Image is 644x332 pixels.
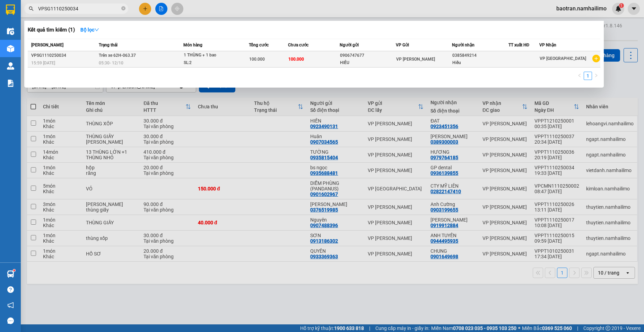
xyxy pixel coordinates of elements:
[7,62,14,70] img: warehouse-icon
[6,5,15,15] img: logo-vxr
[575,72,584,80] button: left
[340,52,395,59] div: 0906747677
[288,57,304,62] span: 100.000
[3,3,28,28] img: logo.jpg
[99,61,123,65] span: 05:30 - 12/10
[94,27,99,32] span: down
[452,43,475,47] span: Người nhận
[288,43,308,47] span: Chưa cước
[584,72,592,80] li: 1
[99,43,118,47] span: Trạng thái
[31,61,55,65] span: 15:59 [DATE]
[7,28,14,35] img: warehouse-icon
[184,52,236,59] div: 1 THÙNG + 1 bao
[592,72,600,80] li: Next Page
[584,72,592,80] a: 1
[28,26,75,34] h3: Kết quả tìm kiếm ( 1 )
[38,5,120,12] input: Tìm tên, số ĐT hoặc mã đơn
[121,6,125,10] span: close-circle
[539,43,556,47] span: VP Nhận
[592,72,600,80] button: right
[575,72,584,80] li: Previous Page
[508,43,530,47] span: TT xuất HĐ
[121,6,125,12] span: close-circle
[592,55,600,62] span: plus-circle
[7,80,14,87] img: solution-icon
[3,3,101,29] li: Nam Hải Limousine
[3,37,48,60] li: VP VP [PERSON_NAME] Lão
[99,53,136,58] span: Trên xe 62H-063.37
[7,45,14,52] img: warehouse-icon
[594,73,598,78] span: right
[183,43,202,47] span: Món hàng
[29,6,34,11] span: search
[249,43,269,47] span: Tổng cước
[13,269,15,271] sup: 1
[31,43,63,47] span: [PERSON_NAME]
[7,317,14,324] span: message
[80,27,99,33] strong: Bộ lọc
[7,302,14,308] span: notification
[7,270,14,278] img: warehouse-icon
[7,286,14,293] span: question-circle
[540,56,586,61] span: VP [GEOGRAPHIC_DATA]
[48,37,92,53] li: VP VP [PERSON_NAME]
[340,43,359,47] span: Người gửi
[452,52,508,59] div: 0385849214
[249,57,265,62] span: 100.000
[184,59,236,67] div: SL: 2
[340,59,395,66] div: HIẾU
[452,59,508,66] div: Hiếu
[396,57,435,62] span: VP [PERSON_NAME]
[75,24,105,35] button: Bộ lọcdown
[31,52,97,59] div: VPSG1110250034
[396,43,409,47] span: VP Gửi
[577,73,582,78] span: left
